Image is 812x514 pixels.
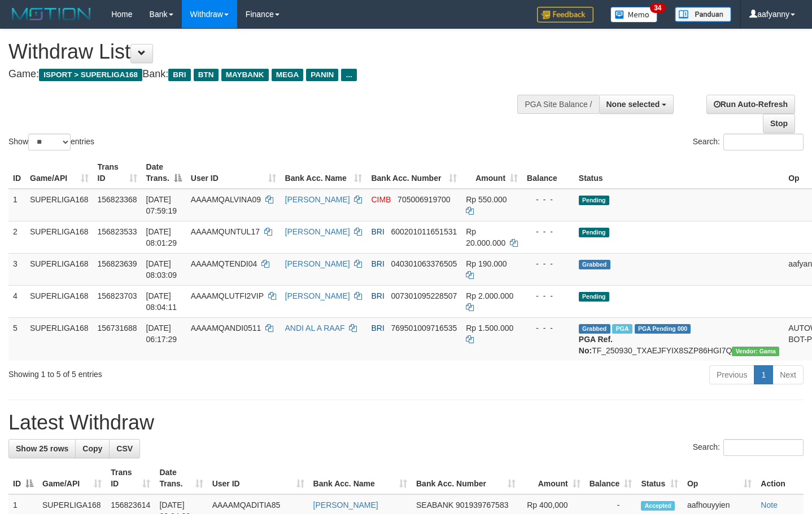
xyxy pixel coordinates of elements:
[574,157,784,189] th: Status
[309,462,412,494] th: Bank Acc. Name: activate to sort column ascending
[146,259,177,280] span: [DATE] 08:03:09
[683,462,756,494] th: Op: activate to sort column ascending
[155,462,207,494] th: Date Trans.: activate to sort column ascending
[98,291,137,300] span: 156823703
[398,195,450,204] span: Copy 705006919700 to clipboard
[579,292,609,302] span: Pending
[371,291,384,300] span: BRI
[285,259,350,268] a: [PERSON_NAME]
[341,69,356,81] span: ...
[98,324,137,333] span: 156731688
[693,439,804,456] label: Search:
[285,324,345,333] a: ANDI AL A RAAF
[25,253,93,285] td: SUPERLIGA168
[641,501,675,511] span: Accepted
[461,157,522,189] th: Amount: activate to sort column ascending
[109,439,140,458] a: CSV
[527,290,570,302] div: - - -
[208,462,309,494] th: User ID: activate to sort column ascending
[456,500,508,509] span: Copy 901939767583 to clipboard
[599,95,674,114] button: None selected
[371,227,384,236] span: BRI
[8,134,94,150] label: Show entries
[285,227,350,236] a: [PERSON_NAME]
[520,462,585,494] th: Amount: activate to sort column ascending
[371,259,384,268] span: BRI
[98,259,137,268] span: 156823639
[527,258,570,269] div: - - -
[191,195,261,204] span: AAAAMQALVINA09
[527,194,570,205] div: - - -
[39,69,142,81] span: ISPORT > SUPERLIGA168
[579,260,610,269] span: Grabbed
[25,317,93,361] td: SUPERLIGA168
[675,7,731,22] img: panduan.png
[25,221,93,253] td: SUPERLIGA168
[579,324,610,334] span: Grabbed
[25,285,93,317] td: SUPERLIGA168
[610,7,658,23] img: Button%20Memo.svg
[142,157,186,189] th: Date Trans.: activate to sort column descending
[466,195,507,204] span: Rp 550.000
[8,462,38,494] th: ID: activate to sort column descending
[761,500,778,509] a: Note
[412,462,520,494] th: Bank Acc. Number: activate to sort column ascending
[371,324,384,333] span: BRI
[517,95,599,114] div: PGA Site Balance /
[313,500,378,509] a: [PERSON_NAME]
[756,462,804,494] th: Action
[8,411,804,434] h1: Latest Withdraw
[38,462,106,494] th: Game/API: activate to sort column ascending
[466,259,507,268] span: Rp 190.000
[75,439,110,458] a: Copy
[93,157,142,189] th: Trans ID: activate to sort column ascending
[723,134,804,150] input: Search:
[191,324,261,333] span: AAAAMQANDI0511
[366,157,461,189] th: Bank Acc. Number: activate to sort column ascending
[754,365,773,384] a: 1
[636,462,683,494] th: Status: activate to sort column ascending
[306,69,338,81] span: PANIN
[723,439,804,456] input: Search:
[706,95,795,114] a: Run Auto-Refresh
[466,227,505,247] span: Rp 20.000.000
[285,291,350,300] a: [PERSON_NAME]
[191,259,257,268] span: AAAAMQTENDI04
[221,69,269,81] span: MAYBANK
[98,227,137,236] span: 156823533
[527,226,570,237] div: - - -
[82,444,102,453] span: Copy
[281,157,367,189] th: Bank Acc. Name: activate to sort column ascending
[25,157,93,189] th: Game/API: activate to sort column ascending
[168,69,190,81] span: BRI
[416,500,453,509] span: SEABANK
[466,291,513,300] span: Rp 2.000.000
[25,189,93,221] td: SUPERLIGA168
[693,134,804,150] label: Search:
[146,291,177,312] span: [DATE] 08:04:11
[8,6,94,23] img: MOTION_logo.png
[763,114,795,133] a: Stop
[391,227,457,236] span: Copy 600201011651531 to clipboard
[116,444,133,453] span: CSV
[732,347,779,356] span: Vendor URL: https://trx31.1velocity.biz
[191,227,260,236] span: AAAAMQUNTUL17
[574,317,784,361] td: TF_250930_TXAEJFYIX8SZP86HGI7Q
[612,324,632,334] span: Marked by aafromsomean
[8,317,25,361] td: 5
[146,227,177,247] span: [DATE] 08:01:29
[194,69,219,81] span: BTN
[272,69,304,81] span: MEGA
[146,324,177,344] span: [DATE] 06:17:29
[285,195,350,204] a: [PERSON_NAME]
[191,291,264,300] span: AAAAMQLUTFI2VIP
[579,196,609,205] span: Pending
[186,157,281,189] th: User ID: activate to sort column ascending
[709,365,754,384] a: Previous
[527,322,570,334] div: - - -
[635,324,691,334] span: PGA Pending
[371,195,391,204] span: CIMB
[8,439,76,458] a: Show 25 rows
[8,285,25,317] td: 4
[391,259,457,268] span: Copy 040301063376505 to clipboard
